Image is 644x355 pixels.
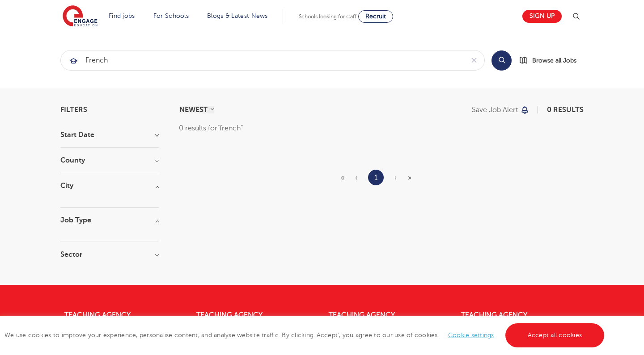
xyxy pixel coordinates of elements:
a: Find jobs [109,13,135,19]
a: Teaching Agency [GEOGRAPHIC_DATA] [461,311,534,326]
q: french [217,124,243,132]
h3: County [60,157,159,164]
a: For Schools [153,13,189,19]
h3: Job Type [60,217,159,224]
span: « [341,174,344,182]
a: Teaching Agency [GEOGRAPHIC_DATA] [196,311,269,326]
span: 0 results [547,106,584,114]
a: Cookie settings [448,332,494,338]
a: Teaching Agency [GEOGRAPHIC_DATA] [329,311,401,326]
span: Schools looking for staff [299,13,356,20]
button: Save job alert [472,106,530,113]
h3: City [60,182,159,189]
button: Clear [464,50,484,70]
span: ‹ [355,174,357,182]
a: Recruit [358,10,393,23]
p: Save job alert [472,106,518,113]
a: Accept all cookies [505,323,605,347]
div: Submit [60,50,485,71]
h3: Sector [60,251,159,258]
span: Filters [60,106,87,113]
input: Submit [61,50,464,70]
span: We use cookies to improve your experience, personalise content, and analyse website traffic. By c... [4,332,606,338]
div: 0 results for [179,122,584,134]
span: Browse all Jobs [532,55,576,66]
span: › [394,174,397,182]
span: » [408,174,411,182]
span: Recruit [365,13,386,20]
a: Teaching Agency [GEOGRAPHIC_DATA] [64,311,137,326]
a: Browse all Jobs [519,55,584,66]
a: Blogs & Latest News [207,13,268,19]
a: 1 [374,172,377,184]
h3: Start Date [60,131,159,138]
button: Search [491,50,512,71]
a: Sign up [522,10,562,23]
img: Engage Education [63,5,97,28]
